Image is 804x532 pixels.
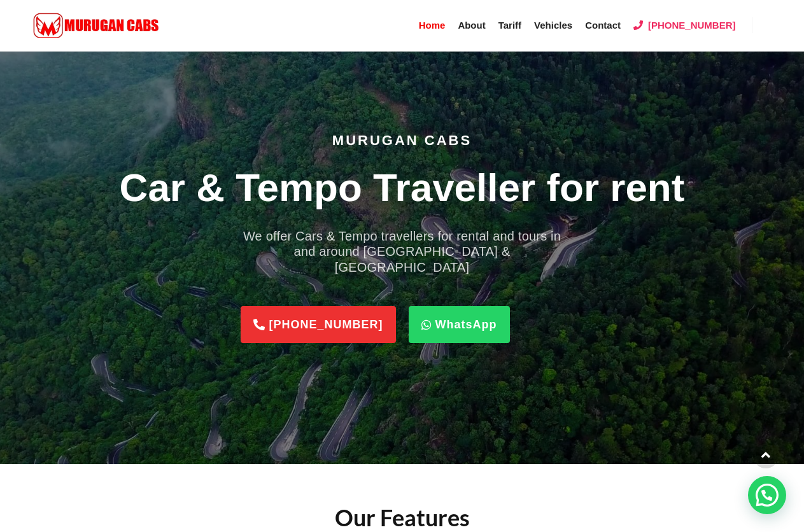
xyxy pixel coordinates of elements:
h3: Our Features [132,505,672,531]
span: [PHONE_NUMBER] [269,319,383,330]
a: WhatsApp [409,306,510,343]
h4: We offer Cars & Tempo travellers for rental and tours in and around [GEOGRAPHIC_DATA] & [GEOGRAPH... [233,228,572,275]
span: [PHONE_NUMBER] [648,20,736,31]
span: Home [419,20,446,31]
a: [PHONE_NUMBER] [241,306,395,343]
h1: Car & Tempo Traveller for rent [46,160,759,216]
span: WhatsApp [435,319,497,330]
span: Contact [585,20,621,31]
span: About [458,20,485,31]
p: Murugan Cabs [46,134,759,148]
span: Tariff [498,20,521,31]
span: Vehicles [534,20,572,31]
div: 💬 Need help? Open chat [748,476,786,514]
